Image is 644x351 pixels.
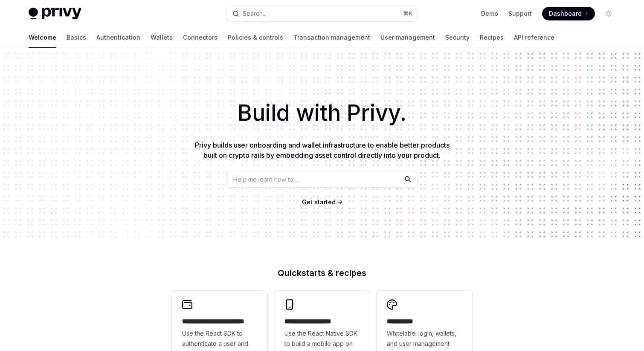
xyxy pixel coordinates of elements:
[302,198,336,206] a: Get started
[380,27,435,48] a: User management
[226,6,418,21] button: Search...⌘K
[480,27,504,48] a: Recipes
[602,7,615,20] button: Toggle dark mode
[228,27,283,48] a: Policies & controls
[293,27,370,48] a: Transaction management
[195,141,450,160] span: Privy builds user onboarding and wallet infrastructure to enable better products built on crypto ...
[14,96,630,130] h1: Build with Privy.
[302,198,336,206] span: Get started
[445,27,470,48] a: Security
[172,269,472,277] h2: Quickstarts & recipes
[514,27,554,48] a: API reference
[67,27,86,48] a: Basics
[403,10,412,17] span: ⌘ K
[183,27,218,48] a: Connectors
[29,27,56,48] a: Welcome
[481,9,498,18] a: Demo
[151,27,173,48] a: Wallets
[542,7,595,20] a: Dashboard
[243,9,267,19] div: Search...
[96,27,140,48] a: Authentication
[549,9,582,18] span: Dashboard
[508,9,532,18] a: Support
[233,175,298,184] span: Help me learn how to…
[29,8,81,20] img: light logo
